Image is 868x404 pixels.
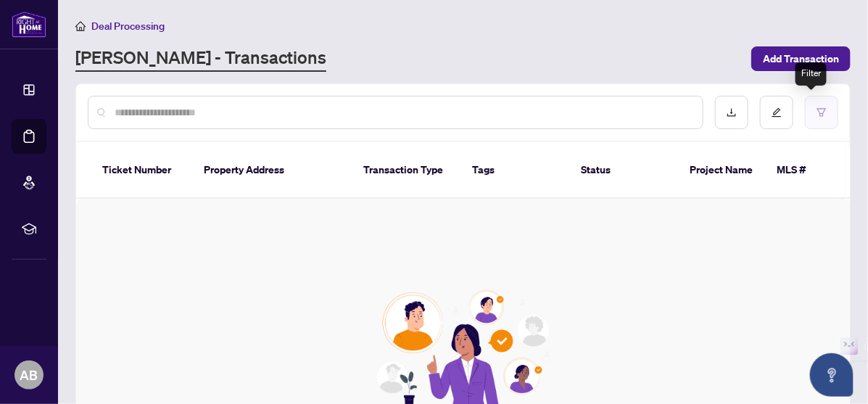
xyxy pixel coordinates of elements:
[772,107,782,118] span: edit
[20,365,38,385] span: AB
[751,46,851,71] button: Add Transaction
[460,142,569,199] th: Tags
[75,21,86,31] span: home
[817,107,827,118] span: filter
[91,20,165,33] span: Deal Processing
[760,96,793,129] button: edit
[765,142,852,199] th: MLS #
[352,142,460,199] th: Transaction Type
[805,96,838,129] button: filter
[569,142,678,199] th: Status
[12,11,46,38] img: logo
[678,142,765,199] th: Project Name
[715,96,748,129] button: download
[75,46,326,72] a: [PERSON_NAME] - Transactions
[810,353,853,397] button: Open asap
[763,47,839,70] span: Add Transaction
[795,62,827,86] div: Filter
[192,142,352,199] th: Property Address
[727,107,737,118] span: download
[91,142,192,199] th: Ticket Number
